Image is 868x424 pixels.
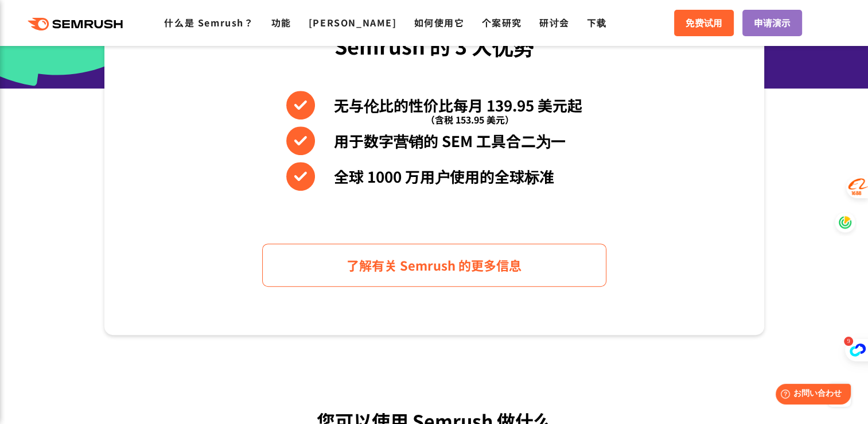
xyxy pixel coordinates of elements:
span: 了解有关 Semrush 的更多信息 [347,255,521,275]
a: 免费试用 [674,10,734,36]
a: 如何使用它 [414,16,465,29]
a: 个案研究 [482,16,522,29]
a: 申请演示 [742,10,802,36]
span: 申请演示 [754,16,791,30]
iframe: Help widget launcher [766,379,855,411]
span: （含税 153.95 美元） [426,105,514,134]
a: [PERSON_NAME] [309,16,397,29]
a: 功能 [271,16,291,29]
a: 什么是 Semrush？ [164,16,254,29]
a: 下载 [587,16,607,29]
font: 无与伦比的性价比每月 139.95 美元起 [334,94,582,115]
li: 用于数字营销的 SEM 工具合二为一 [286,126,582,155]
a: 了解有关 Semrush 的更多信息 [262,244,606,287]
li: 全球 1000 万用户使用的全球标准 [286,162,582,191]
a: 研讨会 [539,16,570,29]
span: 免费试用 [686,16,722,30]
